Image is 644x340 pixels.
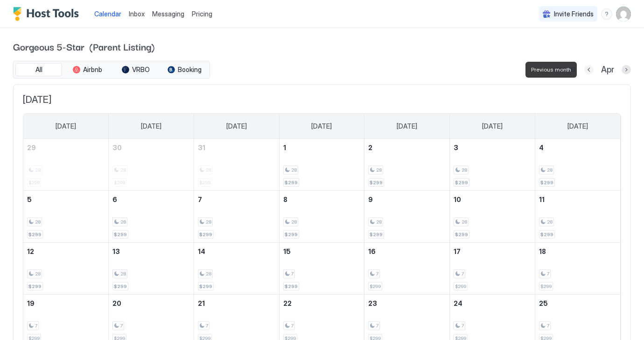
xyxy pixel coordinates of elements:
button: Airbnb [64,63,111,76]
a: Friday [473,114,512,139]
a: April 22, 2026 [280,295,364,312]
span: 28 [376,219,382,225]
span: 28 [206,271,211,277]
span: $299 [199,283,212,289]
span: 7 [198,195,202,203]
div: tab-group [13,61,210,79]
span: 28 [206,219,211,225]
span: [DATE] [141,122,161,130]
span: [DATE] [226,122,247,130]
a: April 9, 2026 [364,191,449,208]
iframe: Intercom live chat [9,308,32,331]
a: April 16, 2026 [364,243,449,260]
span: $299 [370,180,383,186]
span: 28 [547,167,553,173]
button: Next month [622,65,631,74]
span: 28 [35,271,41,277]
a: April 15, 2026 [280,243,364,260]
span: 28 [291,167,297,173]
span: $299 [455,231,468,238]
span: 28 [291,219,297,225]
span: 28 [462,167,467,173]
td: April 3, 2026 [450,139,535,191]
span: 6 [112,195,117,203]
td: March 30, 2026 [109,139,194,191]
td: April 11, 2026 [535,191,620,243]
a: Thursday [387,114,427,139]
a: April 3, 2026 [450,139,535,156]
span: 4 [539,144,544,152]
a: Sunday [46,114,85,139]
span: 30 [112,144,122,152]
span: 22 [283,299,292,307]
a: April 19, 2026 [23,295,108,312]
span: 13 [112,247,120,255]
span: [DATE] [311,122,332,130]
td: April 13, 2026 [109,243,194,295]
span: Calendar [94,10,121,18]
span: 3 [454,144,458,152]
span: 10 [454,195,461,203]
a: Messaging [152,9,184,19]
span: $299 [285,231,298,238]
button: Booking [161,63,208,76]
a: April 6, 2026 [109,191,194,208]
td: April 15, 2026 [279,243,364,295]
span: 7 [291,271,294,277]
span: [DATE] [56,122,76,130]
td: April 7, 2026 [194,191,279,243]
td: April 1, 2026 [279,139,364,191]
span: 7 [35,323,37,329]
span: $299 [540,180,553,186]
span: $299 [285,283,298,289]
a: April 18, 2026 [535,243,620,260]
span: 1 [283,144,286,152]
span: 17 [454,247,461,255]
a: April 11, 2026 [535,191,620,208]
span: 15 [283,247,291,255]
div: menu [601,8,612,20]
td: March 29, 2026 [23,139,109,191]
a: April 24, 2026 [450,295,535,312]
span: 7 [206,323,208,329]
td: March 31, 2026 [194,139,279,191]
span: 28 [376,167,382,173]
span: 14 [198,247,205,255]
span: 31 [198,144,205,152]
span: 7 [120,323,123,329]
span: [DATE] [397,122,417,130]
span: 2 [368,144,372,152]
span: 21 [198,299,205,307]
span: [DATE] [482,122,503,130]
span: 12 [27,247,34,255]
span: 16 [368,247,376,255]
span: $299 [370,231,383,238]
span: $299 [370,283,381,289]
td: April 8, 2026 [279,191,364,243]
span: 11 [539,195,545,203]
a: April 12, 2026 [23,243,108,260]
a: April 8, 2026 [280,191,364,208]
span: 28 [547,219,553,225]
td: April 12, 2026 [23,243,109,295]
span: 28 [35,219,41,225]
a: Calendar [94,9,121,19]
span: 25 [539,299,548,307]
span: $299 [114,283,127,289]
td: April 2, 2026 [364,139,450,191]
span: [DATE] [23,94,621,106]
span: Invite Friends [554,10,594,18]
td: April 16, 2026 [364,243,450,295]
a: April 2, 2026 [364,139,449,156]
td: April 5, 2026 [23,191,109,243]
span: Apr [601,65,614,75]
span: $299 [199,231,212,238]
span: 28 [120,219,126,225]
a: April 7, 2026 [194,191,279,208]
a: April 1, 2026 [280,139,364,156]
span: 20 [112,299,121,307]
span: Gorgeous 5-Star (Parent Listing) [13,39,631,53]
a: April 23, 2026 [364,295,449,312]
span: $299 [455,283,466,289]
a: April 21, 2026 [194,295,279,312]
